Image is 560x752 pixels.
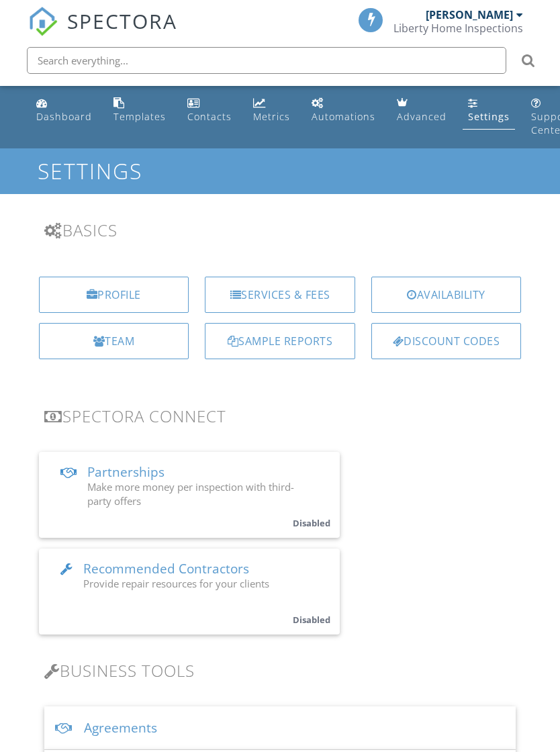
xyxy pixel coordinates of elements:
a: Automations (Basic) [306,91,381,130]
div: Templates [113,110,166,123]
h3: Business Tools [44,661,516,679]
input: Search everything... [27,47,506,74]
div: Automations [312,110,375,123]
div: Dashboard [36,110,92,123]
div: Advanced [397,110,447,123]
div: Metrics [253,110,290,123]
a: Settings [463,91,515,130]
a: Partnerships Make more money per inspection with third-party offers Disabled [39,452,340,538]
a: Team [39,323,189,359]
span: SPECTORA [67,7,177,35]
div: [PERSON_NAME] [426,8,513,21]
span: Provide repair resources for your clients [83,577,269,590]
img: The Best Home Inspection Software - Spectora [28,7,58,36]
a: Dashboard [31,91,97,130]
span: Make more money per inspection with third-party offers [87,480,294,508]
span: Recommended Contractors [83,560,249,577]
a: Services & Fees [205,277,355,313]
div: Contacts [187,110,232,123]
a: Recommended Contractors Provide repair resources for your clients Disabled [39,549,340,634]
h3: Spectora Connect [44,407,516,425]
h3: Basics [44,221,516,239]
div: Settings [468,110,510,123]
span: Partnerships [87,463,165,481]
small: Disabled [293,614,330,626]
a: Advanced [391,91,452,130]
a: Sample Reports [205,323,355,359]
a: Metrics [248,91,295,130]
a: Templates [108,91,171,130]
small: Disabled [293,517,330,529]
div: Liberty Home Inspections [393,21,523,35]
a: Availability [371,277,522,313]
a: Contacts [182,91,237,130]
a: Profile [39,277,189,313]
a: SPECTORA [28,18,177,46]
a: Discount Codes [371,323,522,359]
div: Agreements [44,706,516,750]
h1: Settings [38,159,522,183]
